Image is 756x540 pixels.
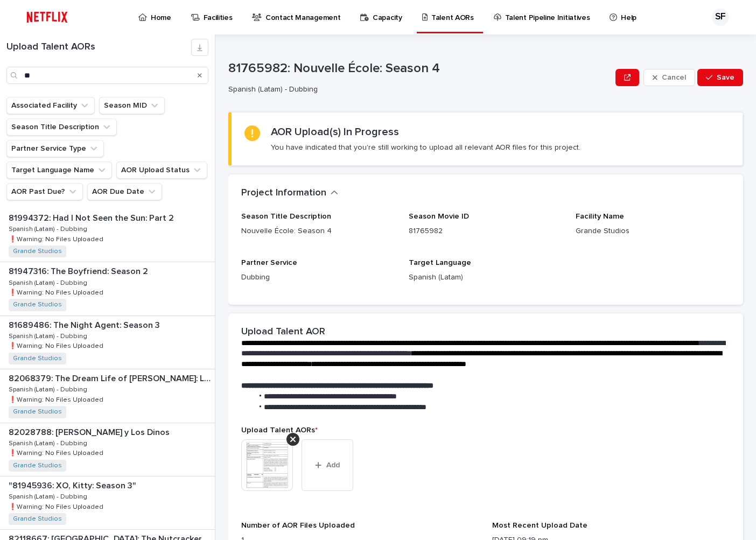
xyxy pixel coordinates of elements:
a: Grande Studios [13,515,62,523]
button: Associated Facility [6,97,95,114]
p: Spanish (Latam) - Dubbing [9,223,89,233]
p: 81765982: Nouvelle École: Season 4 [228,61,611,76]
button: AOR Upload Status [116,162,207,179]
p: ❗️Warning: No Files Uploaded [9,287,106,297]
p: "81945936: XO, Kitty: Season 3" [9,479,138,491]
p: 81994372: Had I Not Seen the Sun: Part 2 [9,211,176,223]
a: Grande Studios [13,355,62,362]
p: Spanish (Latam) - Dubbing [228,85,607,94]
p: 81765982 [409,226,563,237]
input: Search [6,67,208,84]
span: Facility Name [576,213,624,220]
button: Season Title Description [6,118,117,136]
h2: Upload Talent AOR [241,326,325,338]
p: Spanish (Latam) - Dubbing [9,384,89,394]
p: ❗️Warning: No Files Uploaded [9,501,106,511]
span: Season Title Description [241,213,331,220]
h1: Upload Talent AORs [6,41,191,53]
p: You have indicated that you're still working to upload all relevant AOR files for this project. [271,143,580,152]
p: Spanish (Latam) - Dubbing [9,438,89,447]
p: 81689486: The Night Agent: Season 3 [9,318,162,331]
span: Number of AOR Files Uploaded [241,522,355,529]
span: Cancel [662,74,686,81]
p: ❗️Warning: No Files Uploaded [9,234,106,243]
div: SF [712,9,729,26]
p: Spanish (Latam) - Dubbing [9,277,89,287]
button: AOR Due Date [87,183,162,200]
button: AOR Past Due? [6,183,83,200]
p: ❗️Warning: No Files Uploaded [9,340,106,350]
p: 82028788: [PERSON_NAME] y Los Dinos [9,425,172,438]
p: Dubbing [241,272,396,283]
button: Cancel [643,69,695,86]
a: Grande Studios [13,408,62,416]
span: Upload Talent AORs [241,426,318,434]
button: Season MID [99,97,165,114]
button: Target Language Name [6,162,112,179]
p: Spanish (Latam) - Dubbing [9,491,89,501]
p: Nouvelle École: Season 4 [241,226,396,237]
span: Season Movie ID [409,213,469,220]
span: Partner Service [241,259,297,267]
p: 81947316: The Boyfriend: Season 2 [9,264,150,277]
button: Partner Service Type [6,140,104,157]
a: Grande Studios [13,301,62,308]
button: Project Information [241,187,338,199]
p: Spanish (Latam) - Dubbing [9,331,89,340]
p: 82068379: The Dream Life of Mr. Kim: Limited Series [9,371,213,384]
h2: AOR Upload(s) In Progress [271,125,399,138]
span: Target Language [409,259,471,267]
span: Most Recent Upload Date [492,522,587,529]
a: Grande Studios [13,462,62,469]
span: Save [717,74,734,81]
h2: Project Information [241,187,326,199]
button: Add [302,439,353,491]
p: Grande Studios [576,226,730,237]
img: ifQbXi3ZQGMSEF7WDB7W [22,6,73,28]
span: Add [326,461,340,469]
button: Save [697,69,743,86]
p: ❗️Warning: No Files Uploaded [9,394,106,404]
p: ❗️Warning: No Files Uploaded [9,447,106,457]
a: Grande Studios [13,248,62,255]
p: Spanish (Latam) [409,272,563,283]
